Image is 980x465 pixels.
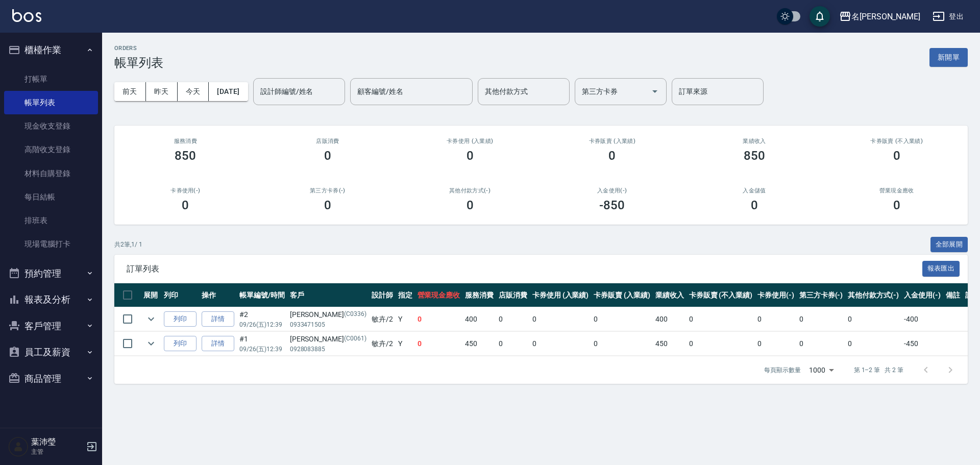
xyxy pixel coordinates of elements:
button: 名[PERSON_NAME] [835,6,924,27]
button: 前天 [114,82,146,101]
h2: 卡券販賣 (入業績) [553,138,671,144]
th: 第三方卡券(-) [797,283,846,307]
th: 展開 [141,283,161,307]
button: 今天 [178,82,209,101]
td: 450 [462,332,496,356]
td: Y [396,332,415,356]
h3: 0 [182,198,189,212]
td: 0 [496,307,530,331]
a: 報表匯出 [922,263,960,273]
h5: 葉沛瑩 [31,437,83,447]
h2: 營業現金應收 [838,187,955,194]
img: Logo [12,9,41,22]
p: 09/26 (五) 12:39 [239,320,285,329]
td: 0 [496,332,530,356]
td: 0 [530,332,592,356]
h3: 0 [467,198,474,212]
h2: 店販消費 [269,138,387,144]
button: 商品管理 [4,365,98,392]
a: 帳單列表 [4,91,98,114]
div: 1000 [805,356,838,384]
td: 0 [687,332,755,356]
td: 0 [797,307,846,331]
h2: 其他付款方式(-) [411,187,529,194]
h2: 卡券使用 (入業績) [411,138,529,144]
img: Person [8,436,29,457]
td: #2 [237,307,287,331]
button: Open [647,83,663,100]
td: 0 [845,332,901,356]
td: 0 [591,307,653,331]
button: 客戶管理 [4,313,98,339]
td: 0 [845,307,901,331]
button: 登出 [928,7,968,26]
h3: 850 [175,149,196,163]
th: 操作 [199,283,237,307]
a: 排班表 [4,209,98,232]
h2: 卡券使用(-) [127,187,244,194]
td: 敏卉 /2 [369,307,396,331]
p: 09/26 (五) 12:39 [239,345,285,354]
th: 客戶 [287,283,369,307]
th: 指定 [396,283,415,307]
h3: 帳單列表 [114,56,163,70]
button: 員工及薪資 [4,339,98,365]
th: 服務消費 [462,283,496,307]
h3: 0 [324,149,331,163]
button: 新開單 [929,48,968,67]
a: 詳情 [202,311,234,327]
td: Y [396,307,415,331]
th: 列印 [161,283,199,307]
h2: ORDERS [114,45,163,52]
a: 新開單 [929,52,968,62]
span: 訂單列表 [127,264,922,274]
button: 列印 [164,311,197,327]
p: 共 2 筆, 1 / 1 [114,240,142,249]
th: 卡券使用(-) [755,283,797,307]
h2: 入金使用(-) [553,187,671,194]
div: [PERSON_NAME] [290,334,366,345]
td: 0 [415,307,463,331]
th: 業績收入 [653,283,687,307]
h2: 入金儲值 [696,187,814,194]
button: save [810,6,830,27]
td: 400 [462,307,496,331]
p: 每頁顯示數量 [764,365,801,375]
h3: 0 [324,198,331,212]
h3: -850 [599,198,625,212]
td: -400 [901,307,943,331]
p: (C0061) [344,334,366,345]
button: 預約管理 [4,260,98,287]
a: 打帳單 [4,67,98,91]
td: 0 [755,307,797,331]
th: 入金使用(-) [901,283,943,307]
button: 報表匯出 [922,261,960,277]
td: 敏卉 /2 [369,332,396,356]
button: [DATE] [209,82,248,101]
p: (C0336) [344,309,366,320]
td: -450 [901,332,943,356]
h3: 0 [751,198,758,212]
td: 400 [653,307,687,331]
th: 其他付款方式(-) [845,283,901,307]
button: 昨天 [146,82,178,101]
th: 營業現金應收 [415,283,463,307]
h3: 0 [893,149,900,163]
a: 詳情 [202,336,234,352]
a: 材料自購登錄 [4,162,98,185]
h3: 0 [467,149,474,163]
td: 0 [797,332,846,356]
th: 設計師 [369,283,396,307]
td: 0 [591,332,653,356]
h2: 第三方卡券(-) [269,187,387,194]
td: #1 [237,332,287,356]
td: 450 [653,332,687,356]
h3: 850 [744,149,765,163]
th: 卡券販賣 (不入業績) [687,283,755,307]
h3: 0 [608,149,616,163]
a: 高階收支登錄 [4,138,98,161]
div: 名[PERSON_NAME] [851,10,920,23]
p: 0933471505 [290,320,366,329]
th: 卡券販賣 (入業績) [591,283,653,307]
button: expand row [143,311,159,327]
